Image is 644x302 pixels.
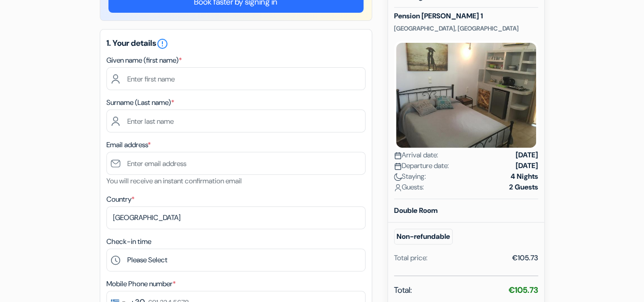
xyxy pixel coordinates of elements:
div: Total price: [394,253,428,263]
strong: [DATE] [516,150,538,160]
a: error_outline [156,38,169,48]
strong: 2 Guests [509,182,538,193]
img: calendar.svg [394,152,402,159]
h5: Pension [PERSON_NAME] 1 [394,12,538,20]
label: Given name (first name) [106,55,182,66]
strong: 4 Nights [511,171,538,182]
h5: 1. Your details [106,38,366,50]
label: Surname (Last name) [106,97,174,108]
small: Non-refundable [394,229,453,244]
input: Enter email address [106,152,366,175]
p: [GEOGRAPHIC_DATA], [GEOGRAPHIC_DATA] [394,24,538,33]
span: Total: [394,284,412,296]
span: Arrival date: [394,150,438,160]
label: Check-in time [106,236,151,247]
label: Email address [106,140,151,150]
label: Country [106,194,134,205]
img: user_icon.svg [394,184,402,191]
span: Staying: [394,171,426,182]
input: Enter last name [106,109,366,132]
img: moon.svg [394,173,402,181]
strong: [DATE] [516,160,538,171]
div: €105.73 [512,253,538,263]
input: Enter first name [106,67,366,90]
img: calendar.svg [394,162,402,170]
small: You will receive an instant confirmation email [106,176,242,185]
label: Mobile Phone number [106,279,176,289]
span: Departure date: [394,160,449,171]
span: Guests: [394,182,424,193]
strong: €105.73 [509,285,538,295]
b: Double Room [394,206,438,215]
i: error_outline [156,38,169,50]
